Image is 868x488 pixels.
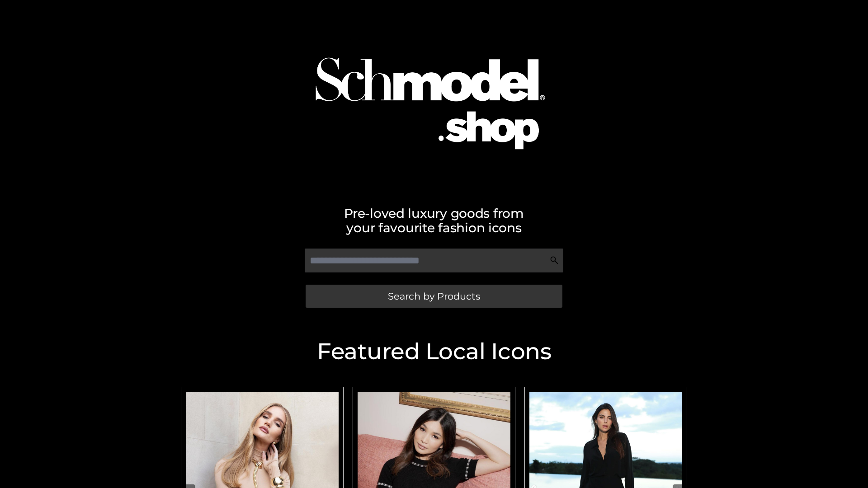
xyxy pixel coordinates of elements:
h2: Featured Local Icons​ [176,340,692,363]
span: Search by Products [388,291,480,301]
h2: Pre-loved luxury goods from your favourite fashion icons [176,206,692,235]
a: Search by Products [306,285,562,308]
img: Search Icon [550,256,559,265]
